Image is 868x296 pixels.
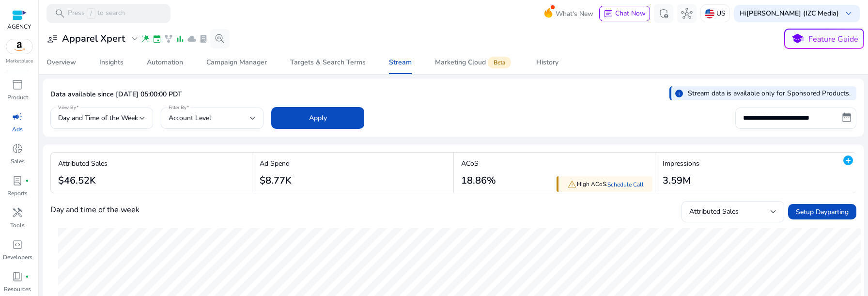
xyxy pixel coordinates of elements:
p: Hi [740,10,839,17]
button: admin_panel_settings [654,4,673,23]
button: search_insights [210,29,230,48]
p: Reports [7,189,28,198]
p: Data available since [DATE] 05:00:00 PDT [50,90,182,99]
span: school [790,32,805,46]
span: keyboard_arrow_down [843,8,854,19]
p: Tools [10,221,25,230]
span: expand_more [129,33,140,45]
p: Stream data is available only for Sponsored Products. [688,88,851,98]
span: search_insights [214,33,226,45]
p: Marketplace [6,58,33,65]
span: event [152,34,162,44]
span: Account Level [169,113,211,123]
span: family_history [164,34,173,44]
h3: $8.77K [260,175,292,187]
h3: 3.59M [663,175,699,187]
mat-label: View By [58,104,76,111]
span: warning [567,179,577,189]
b: [PERSON_NAME] (IZC Media) [746,9,839,18]
div: Automation [147,59,183,66]
button: Apply [271,107,364,129]
span: handyman [12,207,23,218]
span: / [87,8,95,19]
p: Press to search [68,8,125,19]
img: amazon.svg [6,39,32,54]
p: Feature Guide [808,33,858,45]
span: Day and Time of the Week [58,113,138,123]
span: Beta [488,57,511,68]
p: Ad Spend [260,158,292,169]
span: hub [681,8,693,19]
span: fiber_manual_record [25,275,29,279]
span: search [54,8,66,19]
span: Setup Dayparting [796,207,849,217]
span: donut_small [12,143,23,155]
mat-label: Filter By [169,104,186,111]
h4: Day and time of the week [50,205,139,215]
p: Developers [3,253,32,262]
p: Product [7,93,28,102]
span: admin_panel_settings [658,8,669,19]
p: Impressions [663,158,699,169]
span: Apply [309,113,327,123]
span: bar_chart [175,34,185,44]
button: Setup Dayparting [788,204,856,219]
span: book_4 [12,271,23,282]
h3: 18.86% [461,175,496,187]
span: fiber_manual_record [25,179,29,183]
span: campaign [12,111,23,123]
span: What's New [556,5,593,22]
span: Attributed Sales [689,207,739,216]
button: schoolFeature Guide [784,29,864,49]
div: History [536,59,558,66]
div: Insights [99,59,124,66]
div: Targets & Search Terms [290,59,366,66]
img: us.svg [705,9,714,18]
p: Resources [4,285,31,294]
span: info [674,89,684,98]
p: ACoS [461,158,496,169]
mat-icon: add_circle [842,155,854,166]
div: Marketing Cloud [435,59,513,66]
span: lab_profile [12,175,23,187]
h3: Apparel Xpert [62,33,125,45]
span: user_attributes [46,33,58,45]
span: code_blocks [12,239,23,250]
p: Attributed Sales [58,158,108,169]
p: Sales [11,157,25,166]
span: Chat Now [615,9,646,18]
div: High ACoS. [557,176,652,192]
span: cloud [187,34,197,44]
p: Ads [12,125,23,134]
span: wand_stars [140,34,150,44]
p: AGENCY [7,22,31,31]
div: Stream [389,59,412,66]
span: lab_profile [199,34,208,44]
a: Schedule Call [607,181,644,188]
span: chat [604,9,613,19]
p: US [716,5,726,22]
span: inventory_2 [12,79,23,91]
div: Campaign Manager [206,59,267,66]
button: hub [677,4,697,23]
button: chatChat Now [599,6,650,21]
h3: $46.52K [58,175,108,187]
div: Overview [46,59,76,66]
